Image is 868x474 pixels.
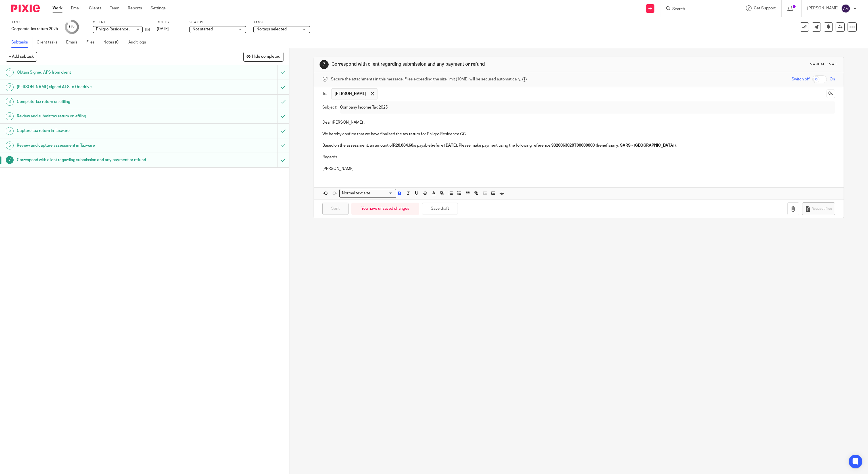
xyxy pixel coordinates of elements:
label: Subject: [322,105,337,110]
div: 2 [6,83,14,91]
label: Due by [157,20,182,25]
a: Audit logs [128,37,150,48]
a: Clients [89,5,101,11]
strong: R20,884.60 [393,144,413,147]
a: Email [71,5,80,11]
input: Sent [322,203,349,215]
span: [PERSON_NAME] [335,91,366,97]
a: Reports [128,5,142,11]
div: 7 [320,60,329,69]
div: 3 [6,98,14,106]
span: Request files [812,207,832,211]
span: Normal text size [341,190,372,196]
div: Search for option [339,189,396,198]
a: Team [110,5,119,11]
small: /7 [72,26,75,29]
a: Work [53,5,62,11]
a: Subtasks [11,37,32,48]
img: svg%3E [841,4,850,13]
button: + Add subtask [6,52,37,61]
a: Files [86,37,99,48]
div: Manual email [810,62,838,67]
div: You have unsaved changes [351,203,419,215]
h1: Correspond with client regarding submission and any payment or refund [331,61,591,67]
span: Secure the attachments in this message. Files exceeding the size limit (10MB) will be secured aut... [331,76,521,82]
span: Not started [193,27,213,31]
p: Dear [PERSON_NAME] , [322,120,835,125]
span: On [830,76,835,82]
span: [DATE] [157,27,169,31]
a: Notes (0) [103,37,124,48]
h1: Capture tax return in Taxware [17,126,187,135]
span: Hide completed [252,55,280,59]
div: 5 [6,127,14,135]
input: Search for option [372,190,393,196]
span: No tags selected [256,27,287,31]
strong: 9320063028T00000000 (beneficiary: SARS - [GEOGRAPHIC_DATA]) [551,144,676,147]
input: Search [672,7,723,12]
h1: Complete Tax return on efiling [17,97,187,106]
p: We hereby confirm that we have finalised the tax return for Philgro Residence CC. [322,131,835,137]
p: [PERSON_NAME] [807,5,838,11]
p: Regards [322,154,835,160]
h1: Obtain Signed AFS from client [17,68,187,77]
span: Switch off [792,76,809,82]
h1: [PERSON_NAME] signed AFS to Onedrive [17,83,187,91]
div: 7 [6,156,14,164]
a: Client tasks [37,37,62,48]
label: Client [93,20,150,25]
button: Hide completed [243,52,283,61]
div: 6 [69,24,75,30]
h1: Review and submit tax return on efiling [17,112,187,120]
img: Pixie [11,5,40,12]
span: Get Support [754,6,776,10]
button: Request files [802,202,835,215]
button: Save draft [422,203,458,215]
a: Emails [66,37,82,48]
h1: Review and capture assessment in Taxware [17,141,187,150]
strong: before [DATE] [431,144,457,147]
label: Task [11,20,58,25]
div: 1 [6,68,14,76]
h1: Correspond with client regarding submission and any payment or refund [17,156,187,164]
div: 4 [6,112,14,120]
label: Tags [253,20,310,25]
span: Philgro Residence CC [96,27,135,31]
div: Corporate Tax return 2025 [11,26,58,32]
p: [PERSON_NAME] [322,166,835,172]
label: Status [189,20,246,25]
div: 6 [6,142,14,149]
label: To: [322,91,329,97]
p: Based on the assessment, an amount of is payable . Please make payment using the following refere... [322,143,835,148]
a: Settings [151,5,166,11]
button: Cc [827,90,835,98]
